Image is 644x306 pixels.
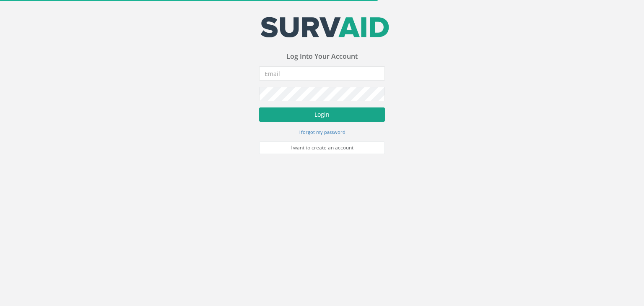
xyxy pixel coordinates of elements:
[259,141,385,154] a: I want to create an account
[259,66,385,81] input: Email
[299,128,345,136] a: I forgot my password
[259,107,385,122] button: Login
[259,53,385,60] h3: Log Into Your Account
[299,129,345,135] small: I forgot my password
